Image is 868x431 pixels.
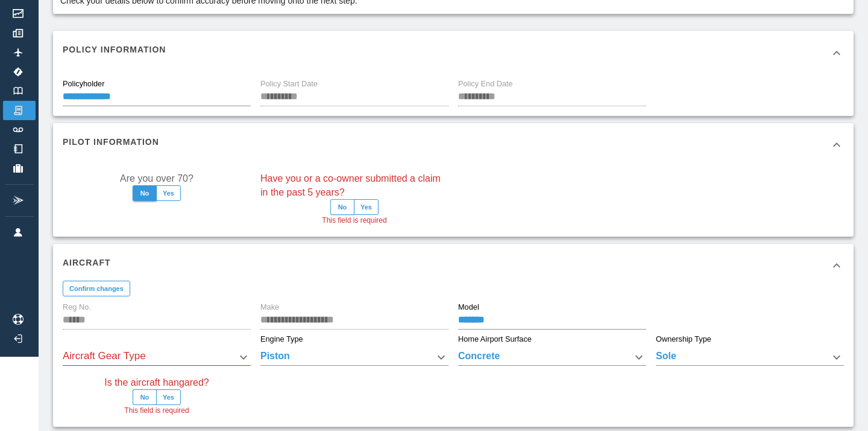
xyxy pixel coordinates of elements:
[354,199,379,215] button: Yes
[53,244,854,287] div: Aircraft
[156,389,181,405] button: Yes
[260,171,448,199] label: Have you or a co-owner submitted a claim in the past 5 years?
[63,43,166,56] h6: Policy Information
[458,302,479,313] label: Model
[124,405,189,417] span: This field is required
[133,389,157,405] button: No
[322,215,386,227] span: This field is required
[63,256,111,269] h6: Aircraft
[133,185,157,201] button: No
[330,199,354,215] button: No
[458,334,532,345] label: Home Airport Surface
[53,123,854,167] div: Pilot Information
[458,349,646,366] div: Concrete
[260,334,303,345] label: Engine Type
[458,78,513,89] label: Policy End Date
[156,185,181,201] button: Yes
[656,349,844,366] div: Sole
[63,135,159,148] h6: Pilot Information
[656,334,711,345] label: Ownership Type
[260,349,448,366] div: Piston
[63,302,91,313] label: Reg No.
[260,78,318,89] label: Policy Start Date
[260,302,279,313] label: Make
[63,78,104,89] label: Policyholder
[104,375,209,389] label: Is the aircraft hangared?
[63,281,130,296] button: Confirm changes
[53,31,854,74] div: Policy Information
[120,171,193,185] label: Are you over 70?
